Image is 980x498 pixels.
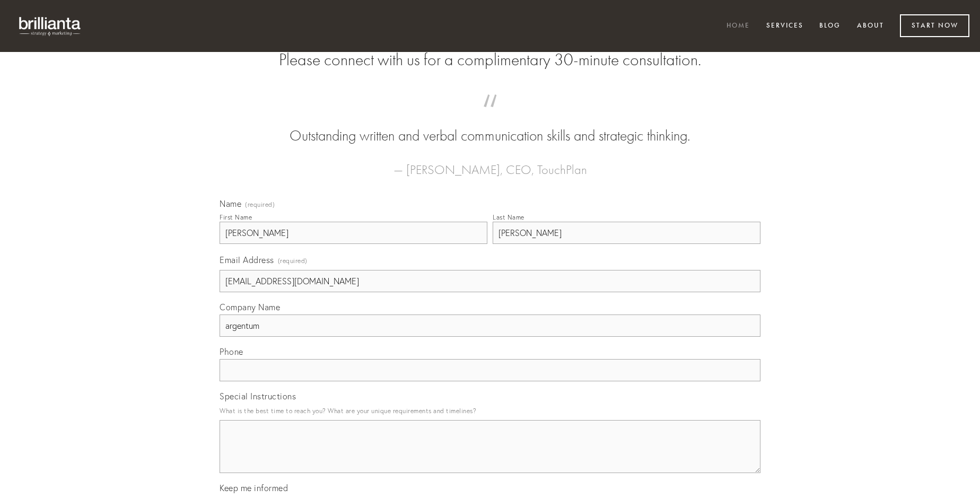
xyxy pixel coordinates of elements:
[220,404,760,418] p: What is the best time to reach you? What are your unique requirements and timelines?
[720,18,757,35] a: Home
[220,346,243,357] span: Phone
[278,254,308,268] span: (required)
[245,202,275,208] span: (required)
[237,105,743,146] blockquote: Outstanding written and verbal communication skills and strategic thinking.
[11,11,90,41] img: brillianta - research, strategy, marketing
[850,18,891,35] a: About
[220,213,252,221] div: First Name
[237,146,743,180] figcaption: — [PERSON_NAME], CEO, TouchPlan
[220,483,288,493] span: Keep me informed
[900,14,969,37] a: Start Now
[237,105,743,126] span: “
[812,18,847,35] a: Blog
[220,302,280,312] span: Company Name
[220,255,274,265] span: Email Address
[220,198,241,209] span: Name
[220,391,296,401] span: Special Instructions
[493,213,524,221] div: Last Name
[220,50,760,70] h2: Please connect with us for a complimentary 30-minute consultation.
[759,18,810,35] a: Services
